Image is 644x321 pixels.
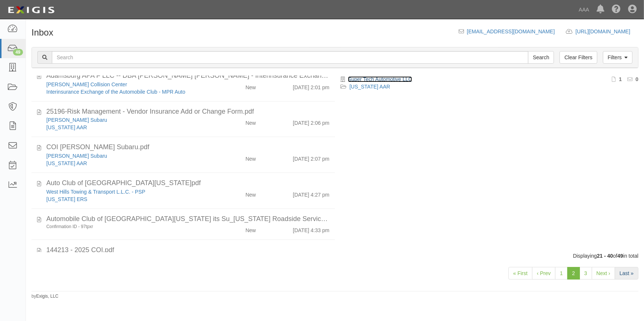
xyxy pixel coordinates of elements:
div: Texas AAR [46,160,207,167]
a: Next › [592,267,615,280]
div: 25196-Risk Management - Vendor Insurance Add or Change Form.pdf [46,107,329,117]
b: 0 [635,76,638,82]
a: AAA [575,2,593,17]
img: logo-5460c22ac91f19d4615b14bd174203de0afe785f0fc80cf4dbbc73dc1793850b.png [6,3,57,17]
a: West Hills Towing & Transport L.L.C. - PSP [46,189,145,195]
div: 49 [13,49,23,56]
div: West Hills Towing & Transport L.L.C. - PSP [46,188,207,195]
b: 49 [617,253,623,259]
small: by [31,293,59,300]
div: California ERS [46,195,207,203]
div: New [245,224,256,234]
div: Adamsburg APA F LLC -- DBA Kenny Ross Ford - Interinsurance Exchange of the Automobile Club (1).pdf [46,71,329,81]
a: [US_STATE] AAR [46,160,87,166]
div: Auto Club of Southern California.pdf [46,178,329,188]
div: Confirmation ID - 97tpxr [46,224,207,230]
i: Help Center - Complianz [612,5,621,14]
div: Displaying of in total [26,252,644,260]
div: Kenny Ross Collision Center [46,81,207,88]
div: Interinsurance Exchange of the Automobile Club - MPR Auto [46,88,207,96]
a: 2 [567,267,580,280]
div: [DATE] 2:01 pm [293,81,329,91]
div: Brandon Tomes Subaru [46,116,207,124]
div: New [245,188,256,198]
a: [US_STATE] AAR [46,124,87,130]
a: Last » [615,267,638,280]
h1: Inbox [31,28,53,37]
div: New [245,81,256,91]
a: « First [508,267,532,280]
a: [US_STATE] AAR [349,84,390,90]
div: New [245,152,256,163]
a: [PERSON_NAME] Collision Center [46,81,127,87]
div: New [245,116,256,127]
div: Automobile Club of Southern California its Su_California Roadside Service LLC_2025-2026 Certifica... [46,214,329,224]
a: 3 [580,267,592,280]
a: [PERSON_NAME] Subaru [46,117,107,123]
a: Interinsurance Exchange of the Automobile Club - MPR Auto [46,89,185,95]
div: [DATE] 2:07 pm [293,152,329,163]
b: 1 [619,76,622,82]
a: Super Tech Automotive LLC [348,76,412,82]
div: COI Brandon Tomes Subaru.pdf [46,143,329,152]
a: Exigis, LLC [36,294,59,299]
input: Search [528,51,554,64]
b: 21 - 40 [597,253,613,259]
a: [PERSON_NAME] Subaru [46,153,107,159]
div: [DATE] 2:06 pm [293,116,329,127]
div: Texas AAR [46,124,207,131]
a: Clear Filters [560,51,597,64]
input: Search [52,51,528,64]
a: ‹ Prev [532,267,555,280]
a: [URL][DOMAIN_NAME] [575,29,638,34]
div: [DATE] 4:27 pm [293,188,329,198]
div: [DATE] 4:33 pm [293,224,329,234]
a: 1 [555,267,568,280]
div: 144213 - 2025 COI.pdf [46,245,329,255]
a: [US_STATE] ERS [46,196,87,202]
a: Filters [603,51,633,64]
div: Brandon Tomes Subaru [46,152,207,160]
a: [EMAIL_ADDRESS][DOMAIN_NAME] [467,29,555,34]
